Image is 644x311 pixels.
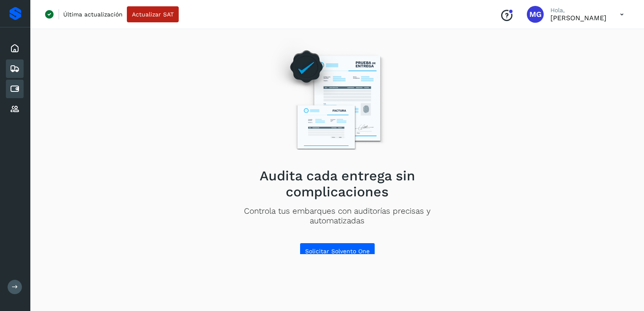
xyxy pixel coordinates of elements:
[6,39,24,58] div: Inicio
[550,14,606,22] p: MANUEL GERARDO VELA
[6,100,24,118] div: Proveedores
[127,6,179,22] button: Actualizar SAT
[300,243,375,260] button: Solicitar Solvento One
[550,7,606,14] p: Hola,
[217,206,457,226] p: Controla tus embarques con auditorías precisas y automatizadas
[305,248,370,254] span: Solicitar Solvento One
[132,11,174,17] span: Actualizar SAT
[217,168,457,200] h2: Audita cada entrega sin complicaciones
[6,80,24,98] div: Cuentas por pagar
[6,59,24,78] div: Embarques
[264,38,410,161] img: Empty state image
[63,11,123,18] p: Última actualización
